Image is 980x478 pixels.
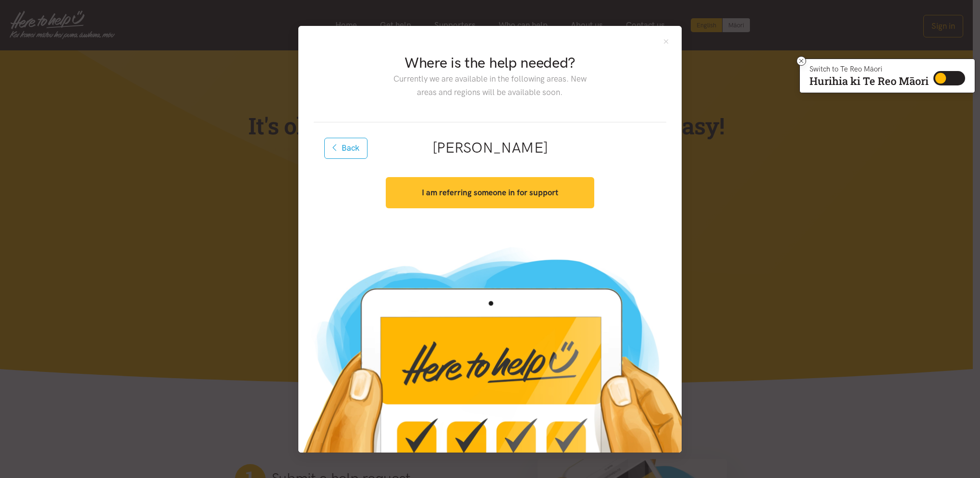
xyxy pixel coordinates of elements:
[324,138,367,159] button: Back
[809,66,929,72] p: Switch to Te Reo Māori
[386,53,594,73] h2: Where is the help needed?
[329,138,651,158] h2: [PERSON_NAME]
[662,37,670,46] button: Close
[422,188,558,197] strong: I am referring someone in for support
[809,77,929,85] p: Hurihia ki Te Reo Māori
[386,177,594,208] button: I am referring someone in for support
[386,72,594,98] p: Currently we are available in the following areas. New areas and regions will be available soon.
